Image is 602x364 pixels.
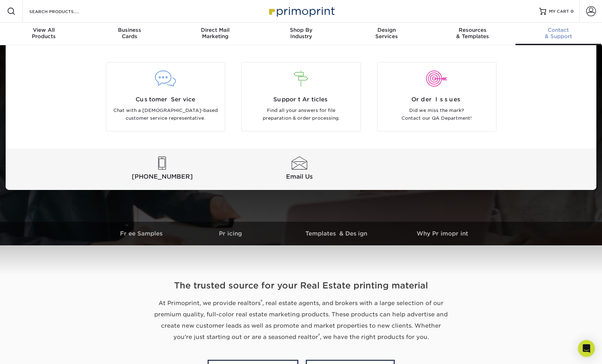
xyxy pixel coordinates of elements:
[515,27,601,33] span: Contact
[112,95,220,104] span: Customer Service
[258,27,344,33] span: Shop By
[1,27,87,33] span: View All
[571,9,574,14] span: 0
[172,23,258,45] a: Direct MailMarketing
[87,27,172,33] span: Business
[247,107,355,123] p: Find all your answers for file preparation & order processing.
[383,95,491,104] span: Order Issues
[430,27,515,40] div: & Templates
[515,27,601,40] div: & Support
[29,7,97,16] input: SEARCH PRODUCTS.....
[383,107,491,123] p: Did we miss the mark? Contact our QA Department!
[172,27,258,33] span: Direct Mail
[239,62,364,131] a: Support Articles Find all your answers for file preparation & order processing.
[151,298,451,343] p: At Primoprint, we provide realtors , real estate agents, and brokers with a large selection of ou...
[247,95,355,104] span: Support Articles
[344,27,430,33] span: Design
[318,333,320,338] sup: ®
[578,340,595,357] div: Open Intercom Messenger
[344,23,430,45] a: DesignServices
[430,23,515,45] a: Resources& Templates
[1,27,87,40] div: Products
[1,23,87,45] a: View AllProducts
[172,27,258,40] div: Marketing
[549,8,569,14] span: MY CART
[95,157,230,181] a: [PHONE_NUMBER]
[87,27,172,40] div: Cards
[112,107,220,123] p: Chat with a [DEMOGRAPHIC_DATA]-based customer service representative.
[266,4,336,19] img: Primoprint
[515,23,601,45] a: Contact& Support
[258,23,344,45] a: Shop ByIndustry
[430,27,515,33] span: Resources
[258,27,344,40] div: Industry
[344,27,430,40] div: Services
[374,62,499,131] a: Order Issues Did we miss the mark? Contact our QA Department!
[87,23,172,45] a: BusinessCards
[103,62,228,131] a: Customer Service Chat with a [DEMOGRAPHIC_DATA]-based customer service representative.
[232,172,367,181] span: Email Us
[232,157,367,181] a: Email Us
[261,299,262,304] sup: ®
[95,172,230,181] span: [PHONE_NUMBER]
[95,279,508,292] h2: The trusted source for your Real Estate printing material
